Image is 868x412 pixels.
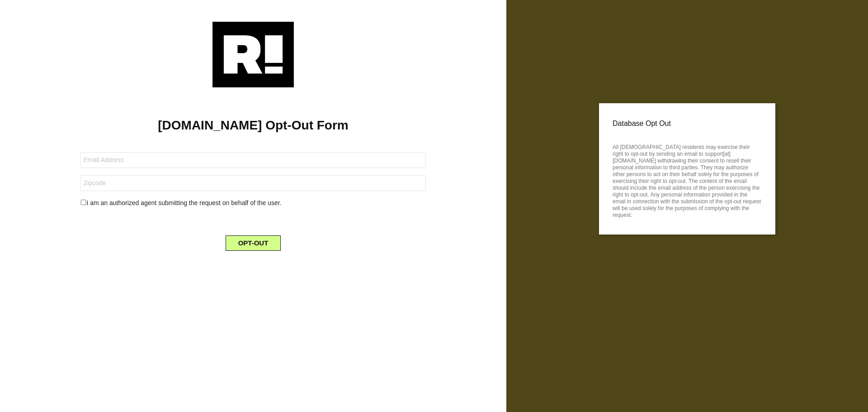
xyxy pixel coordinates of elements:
img: Retention.com [212,22,294,87]
button: OPT-OUT [226,235,281,251]
input: Email Address [80,152,425,168]
input: Zipcode [80,175,425,191]
div: I am an authorized agent submitting the request on behalf of the user. [74,198,432,208]
p: Database Opt Out [613,117,762,130]
h1: [DOMAIN_NAME] Opt-Out Form [14,118,493,133]
p: All [DEMOGRAPHIC_DATA] residents may exercise their right to opt-out by sending an email to suppo... [613,141,762,219]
